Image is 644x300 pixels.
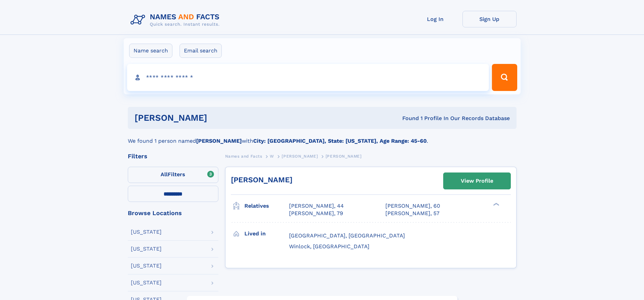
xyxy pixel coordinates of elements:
[253,138,427,144] b: City: [GEOGRAPHIC_DATA], State: [US_STATE], Age Range: 45-60
[225,152,262,160] a: Names and Facts
[492,202,500,207] div: ❯
[289,202,344,210] a: [PERSON_NAME], 44
[128,210,218,216] div: Browse Locations
[131,280,162,285] div: [US_STATE]
[127,64,489,91] input: search input
[196,138,242,144] b: [PERSON_NAME]
[244,228,289,239] h3: Lived in
[128,11,225,29] img: Logo Names and Facts
[128,129,517,145] div: We found 1 person named with .
[282,154,318,159] span: [PERSON_NAME]
[135,114,305,122] h1: [PERSON_NAME]
[128,167,218,183] label: Filters
[289,243,369,250] span: Winlock, [GEOGRAPHIC_DATA]
[326,154,362,159] span: [PERSON_NAME]
[462,11,517,27] a: Sign Up
[180,44,222,58] label: Email search
[244,200,289,212] h3: Relatives
[492,64,517,91] button: Search Button
[289,232,405,239] span: [GEOGRAPHIC_DATA], [GEOGRAPHIC_DATA]
[131,246,162,252] div: [US_STATE]
[461,173,493,189] div: View Profile
[231,176,292,184] a: [PERSON_NAME]
[128,153,218,159] div: Filters
[131,229,162,235] div: [US_STATE]
[161,171,168,178] span: All
[282,152,318,160] a: [PERSON_NAME]
[270,152,274,160] a: W
[289,210,343,217] a: [PERSON_NAME], 79
[131,263,162,269] div: [US_STATE]
[408,11,462,27] a: Log In
[385,202,440,210] a: [PERSON_NAME], 60
[270,154,274,159] span: W
[444,173,510,189] a: View Profile
[385,210,439,217] a: [PERSON_NAME], 57
[305,115,510,122] div: Found 1 Profile In Our Records Database
[129,44,172,58] label: Name search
